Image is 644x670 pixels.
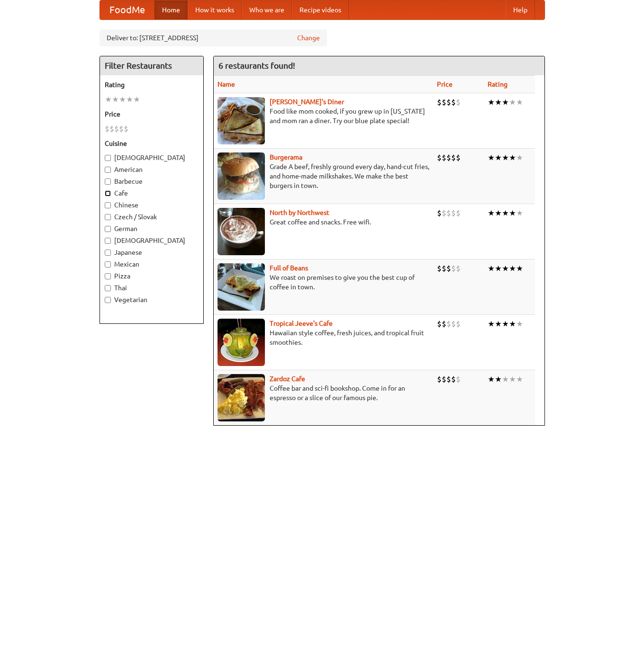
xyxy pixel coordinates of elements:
[488,152,495,163] li: ★
[456,374,461,384] li: $
[105,283,199,293] label: Thai
[442,374,446,384] li: $
[437,263,442,274] li: $
[488,374,495,384] li: ★
[218,61,295,70] ng-pluralize: 6 restaurants found!
[442,152,446,163] li: $
[242,0,292,19] a: Who we are
[105,236,199,245] label: [DEMOGRAPHIC_DATA]
[451,97,456,107] li: $
[442,263,446,274] li: $
[437,97,442,107] li: $
[442,208,446,218] li: $
[119,124,124,134] li: $
[451,319,456,329] li: $
[495,319,502,329] li: ★
[270,264,308,272] b: Full of Beans
[105,285,111,291] input: Thai
[502,152,509,163] li: ★
[105,165,199,174] label: American
[437,80,453,88] a: Price
[270,320,333,327] a: Tropical Jeeve's Cafe
[437,152,442,163] li: $
[502,263,509,274] li: ★
[105,295,199,304] label: Vegetarian
[446,208,451,218] li: $
[218,328,429,347] p: Hawaiian style coffee, fresh juices, and tropical fruit smoothies.
[105,248,199,257] label: Japanese
[105,139,199,148] h5: Cuisine
[488,80,508,88] a: Rating
[451,374,456,384] li: $
[495,208,502,218] li: ★
[446,319,451,329] li: $
[437,208,442,218] li: $
[456,208,461,218] li: $
[114,124,119,134] li: $
[446,97,451,107] li: $
[105,124,109,134] li: $
[488,208,495,218] li: ★
[297,33,320,43] a: Change
[442,319,446,329] li: $
[509,97,516,107] li: ★
[456,152,461,163] li: $
[437,374,442,384] li: $
[105,200,199,210] label: Chinese
[100,56,203,75] h4: Filter Restaurants
[105,94,112,105] li: ★
[105,261,111,268] input: Mexican
[154,0,188,19] a: Home
[218,208,265,255] img: north.jpg
[292,0,349,19] a: Recipe videos
[119,94,126,105] li: ★
[105,179,111,185] input: Barbecue
[495,263,502,274] li: ★
[105,226,111,232] input: German
[509,208,516,218] li: ★
[451,208,456,218] li: $
[105,155,111,161] input: [DEMOGRAPHIC_DATA]
[502,374,509,384] li: ★
[442,97,446,107] li: $
[488,97,495,107] li: ★
[105,273,111,279] input: Pizza
[218,273,429,292] p: We roast on premises to give you the best cup of coffee in town.
[509,263,516,274] li: ★
[495,374,502,384] li: ★
[270,98,344,106] a: [PERSON_NAME]'s Diner
[218,217,429,227] p: Great coffee and snacks. Free wifi.
[509,152,516,163] li: ★
[437,319,442,329] li: $
[105,80,199,89] h5: Rating
[218,384,429,402] p: Coffee bar and sci-fi bookshop. Come in for an espresso or a slice of our famous pie.
[506,0,535,19] a: Help
[495,152,502,163] li: ★
[218,152,265,200] img: burgerama.jpg
[270,375,305,383] b: Zardoz Cafe
[105,250,111,256] input: Japanese
[218,80,235,88] a: Name
[112,94,119,105] li: ★
[105,271,199,281] label: Pizza
[446,152,451,163] li: $
[502,97,509,107] li: ★
[105,153,199,162] label: [DEMOGRAPHIC_DATA]
[133,94,140,105] li: ★
[488,319,495,329] li: ★
[105,214,111,220] input: Czech / Slovak
[218,374,265,421] img: zardoz.jpg
[456,319,461,329] li: $
[188,0,242,19] a: How it works
[105,109,199,119] h5: Price
[105,188,199,198] label: Cafe
[488,263,495,274] li: ★
[109,124,114,134] li: $
[509,374,516,384] li: ★
[100,29,327,46] div: Deliver to: [STREET_ADDRESS]
[270,153,302,161] a: Burgerama
[446,374,451,384] li: $
[218,97,265,144] img: sallys.jpg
